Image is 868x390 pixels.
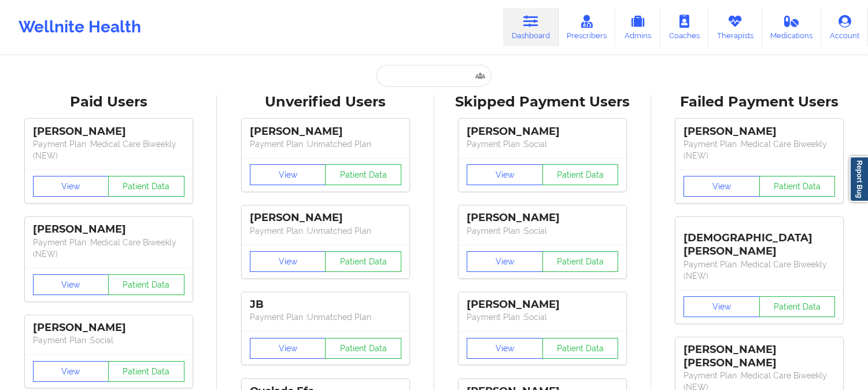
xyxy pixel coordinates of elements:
a: Account [821,8,868,46]
a: Report Bug [849,156,868,202]
button: Patient Data [325,164,401,185]
button: Patient Data [542,251,619,272]
button: View [250,338,326,359]
p: Payment Plan : Social [467,138,618,150]
div: [PERSON_NAME] [33,223,184,236]
div: [PERSON_NAME] [467,125,618,138]
p: Payment Plan : Social [467,311,618,323]
div: [PERSON_NAME] [33,125,184,138]
button: View [684,296,760,317]
button: Patient Data [108,274,184,295]
button: View [33,361,109,382]
div: [DEMOGRAPHIC_DATA][PERSON_NAME] [684,223,835,258]
a: Prescribers [559,8,616,46]
a: Therapists [708,8,762,46]
div: Skipped Payment Users [442,93,643,111]
a: Medications [762,8,822,46]
p: Payment Plan : Unmatched Plan [250,311,401,323]
p: Payment Plan : Medical Care Biweekly (NEW) [684,259,835,282]
div: Unverified Users [225,93,426,111]
p: Payment Plan : Medical Care Biweekly (NEW) [33,237,184,260]
div: [PERSON_NAME] [33,321,184,334]
p: Payment Plan : Social [33,334,184,346]
button: Patient Data [759,296,836,317]
button: Patient Data [108,176,184,197]
p: Payment Plan : Social [467,225,618,237]
div: [PERSON_NAME] [PERSON_NAME] [684,343,835,370]
button: Patient Data [759,176,836,197]
button: View [250,164,326,185]
div: [PERSON_NAME] [250,125,401,138]
div: JB [250,298,401,311]
button: Patient Data [542,164,619,185]
button: View [467,251,543,272]
p: Payment Plan : Unmatched Plan [250,138,401,150]
button: Patient Data [325,251,401,272]
button: View [33,274,109,295]
p: Payment Plan : Medical Care Biweekly (NEW) [684,138,835,161]
a: Dashboard [503,8,559,46]
button: View [684,176,760,197]
div: [PERSON_NAME] [684,125,835,138]
button: Patient Data [108,361,184,382]
div: [PERSON_NAME] [467,298,618,311]
div: Paid Users [8,93,209,111]
div: [PERSON_NAME] [250,211,401,225]
div: Failed Payment Users [659,93,860,111]
div: [PERSON_NAME] [467,211,618,225]
p: Payment Plan : Medical Care Biweekly (NEW) [33,138,184,161]
a: Admins [615,8,660,46]
button: Patient Data [325,338,401,359]
a: Coaches [660,8,708,46]
button: Patient Data [542,338,619,359]
button: View [467,164,543,185]
p: Payment Plan : Unmatched Plan [250,225,401,237]
button: View [467,338,543,359]
button: View [33,176,109,197]
button: View [250,251,326,272]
